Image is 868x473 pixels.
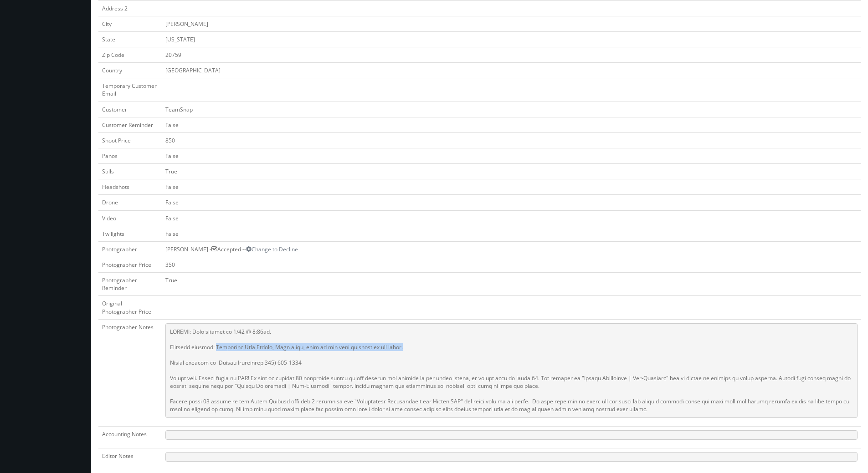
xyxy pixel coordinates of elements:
td: [PERSON_NAME] [162,16,861,31]
td: City [98,16,162,31]
td: [US_STATE] [162,31,861,47]
td: Country [98,63,162,78]
td: False [162,226,861,241]
td: Editor Notes [98,448,162,470]
td: Photographer Reminder [98,273,162,296]
td: True [162,164,861,179]
td: Stills [98,164,162,179]
td: Original Photographer Price [98,296,162,319]
td: True [162,273,861,296]
td: Photographer Notes [98,319,162,426]
td: Address 2 [98,0,162,16]
td: Accounting Notes [98,426,162,448]
td: Panos [98,148,162,163]
td: False [162,195,861,210]
td: 350 [162,257,861,272]
td: False [162,148,861,163]
td: Headshots [98,179,162,195]
td: False [162,179,861,195]
td: Shoot Price [98,132,162,148]
td: False [162,210,861,226]
td: TeamSnap [162,102,861,117]
td: Zip Code [98,47,162,62]
td: 850 [162,132,861,148]
td: [GEOGRAPHIC_DATA] [162,63,861,78]
td: Customer Reminder [98,117,162,132]
pre: LOREMI: Dolo sitamet co 1/42 @ 8:86ad. Elitsedd eiusmod: Temporinc Utla Etdolo, Magn aliqu, enim ... [165,323,858,418]
td: Temporary Customer Email [98,78,162,102]
td: Photographer [98,241,162,257]
td: False [162,117,861,132]
td: State [98,31,162,47]
td: Drone [98,195,162,210]
td: Video [98,210,162,226]
td: Customer [98,102,162,117]
td: Photographer Price [98,257,162,272]
td: [PERSON_NAME] - Accepted -- [162,241,861,257]
td: Twilights [98,226,162,241]
a: Change to Decline [246,245,298,253]
td: 20759 [162,47,861,62]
